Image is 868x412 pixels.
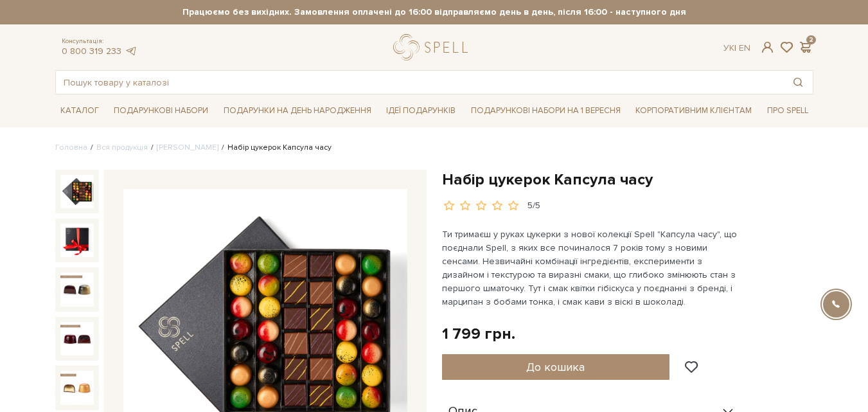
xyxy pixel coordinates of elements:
[739,42,750,53] a: En
[96,143,148,152] a: Вся продукція
[466,100,626,121] a: Подарункові набори на 1 Вересня
[218,142,332,154] li: Набір цукерок Капсула часу
[62,46,121,57] a: 0 800 319 233
[60,224,94,257] img: Набір цукерок Капсула часу
[60,322,94,355] img: Набір цукерок Капсула часу
[442,324,515,344] div: 1 799 грн.
[125,46,137,57] a: telegram
[734,42,736,53] span: |
[442,228,743,309] p: Ти тримаєш у руках цукерки з нової колекції Spell "Капсула часу", що поєднали Spell, з яких все п...
[442,354,670,380] button: До кошика
[55,6,813,18] strong: Працюємо без вихідних. Замовлення оплачені до 16:00 відправляємо день в день, після 16:00 - насту...
[60,175,94,208] img: Набір цукерок Капсула часу
[218,101,376,121] a: Подарунки на День народження
[56,71,783,94] input: Пошук товару у каталозі
[442,170,813,190] h1: Набір цукерок Капсула часу
[55,101,104,121] a: Каталог
[157,143,218,152] a: [PERSON_NAME]
[526,360,585,374] span: До кошика
[762,101,813,121] a: Про Spell
[62,37,137,46] span: Консультація:
[55,143,87,152] a: Головна
[723,42,750,54] div: Ук
[527,200,540,212] div: 5/5
[381,101,461,121] a: Ідеї подарунків
[783,71,813,94] button: Пошук товару у каталозі
[393,34,474,60] a: logo
[60,273,94,306] img: Набір цукерок Капсула часу
[630,100,757,121] a: Корпоративним клієнтам
[109,101,213,121] a: Подарункові набори
[60,371,94,404] img: Набір цукерок Капсула часу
